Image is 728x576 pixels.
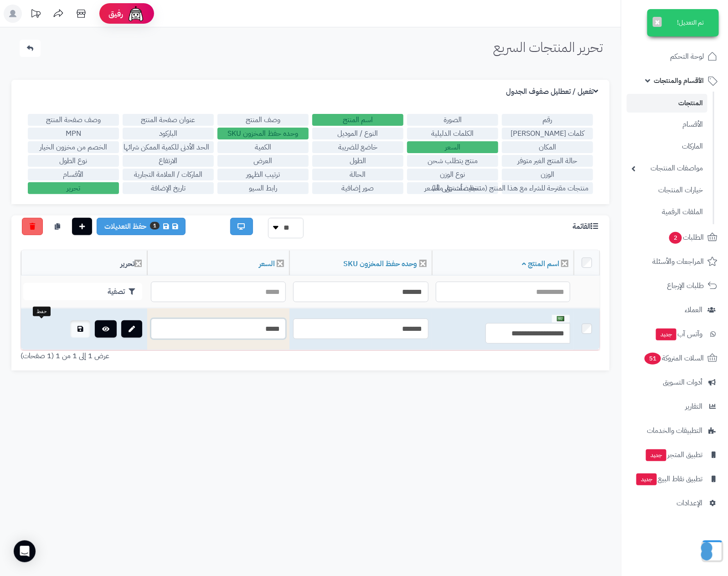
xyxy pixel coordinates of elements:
span: أدوات التسويق [663,376,702,389]
span: تطبيق المتجر [645,448,702,461]
a: الماركات [627,137,707,156]
label: تخفيضات على السعر [407,182,498,194]
img: العربية [557,316,564,321]
a: التطبيقات والخدمات [627,420,723,442]
a: الملفات الرقمية [627,202,707,222]
div: عرض 1 إلى 1 من 1 (1 صفحات) [14,351,310,361]
a: تطبيق المتجرجديد [627,444,723,466]
a: لوحة التحكم [627,46,723,67]
span: رفيق [108,8,123,19]
label: الخصم من مخزون الخيار [28,141,119,153]
label: خاضع للضريبة [312,141,403,153]
a: مواصفات المنتجات [627,159,707,178]
span: السلات المتروكة [644,352,704,365]
span: الإعدادات [676,497,702,509]
a: اسم المنتج [522,258,559,269]
label: الحالة [312,169,403,180]
span: 51 [645,353,661,365]
button: × [653,17,662,27]
label: صور إضافية [312,182,403,194]
div: تم التعديل! [647,9,719,36]
label: المكان [502,141,593,153]
label: كلمات [PERSON_NAME] [502,128,593,139]
a: التقارير [627,396,723,417]
span: جديد [636,473,657,485]
label: نوع الوزن [407,169,498,180]
label: النوع / الموديل [312,128,403,139]
a: حفظ التعديلات [97,218,186,235]
label: الصورة [407,114,498,126]
a: المراجعات والأسئلة [627,251,723,273]
label: تحرير [28,182,119,194]
a: العملاء [627,299,723,321]
label: الماركات / العلامة التجارية [123,169,214,180]
span: المراجعات والأسئلة [652,255,704,268]
span: الطلبات [668,231,704,244]
a: خيارات المنتجات [627,180,707,200]
label: الطول [312,155,403,167]
a: السلات المتروكة51 [627,347,723,369]
span: لوحة التحكم [670,50,704,63]
span: التطبيقات والخدمات [647,424,702,437]
label: الوزن [502,169,593,180]
label: نوع الطول [28,155,119,167]
span: 2 [669,232,682,244]
a: الإعدادات [627,492,723,514]
a: أدوات التسويق [627,371,723,393]
label: العرض [217,155,309,167]
span: الأقسام والمنتجات [654,74,704,87]
div: حفظ [33,307,51,317]
h3: القائمة [573,222,600,231]
label: تاريخ الإضافة [123,182,214,194]
label: الباركود [123,128,214,139]
label: الكمية [217,141,309,153]
label: اسم المنتج [312,114,403,126]
label: الارتفاع [123,155,214,167]
label: وصف المنتج [217,114,309,126]
a: السعر [259,258,275,269]
label: السعر [407,141,498,153]
button: تصفية [23,283,142,300]
span: تطبيق نقاط البيع [635,473,702,485]
span: طلبات الإرجاع [667,279,704,292]
a: تطبيق نقاط البيعجديد [627,468,723,490]
div: Open Intercom Messenger [14,540,36,562]
label: الحد الأدنى للكمية الممكن شرائها [123,141,214,153]
a: طلبات الإرجاع [627,275,723,297]
label: رابط السيو [217,182,309,194]
label: عنوان صفحة المنتج [123,114,214,126]
a: الأقسام [627,115,707,134]
span: وآتس آب [655,328,702,340]
label: الأقسام [28,169,119,180]
a: المنتجات [627,94,707,113]
label: ترتيب الظهور [217,169,309,180]
span: 1 [150,222,160,230]
label: رقم [502,114,593,126]
a: الطلبات2 [627,226,723,248]
img: ai-face.png [127,5,145,23]
h1: تحرير المنتجات السريع [493,40,603,55]
label: وحده حفظ المخزون SKU [217,128,309,139]
label: وصف صفحة المنتج [28,114,119,126]
a: تحديثات المنصة [24,5,47,25]
span: جديد [646,449,666,461]
label: منتج يتطلب شحن [407,155,498,167]
span: جديد [656,329,676,340]
a: وحده حفظ المخزون SKU [344,258,418,269]
label: الكلمات الدليلية [407,128,498,139]
span: التقارير [685,400,702,413]
label: MPN [28,128,119,139]
label: منتجات مقترحة للشراء مع هذا المنتج (منتجات تُشترى معًا) [502,182,593,194]
h3: تفعيل / تعطليل صفوف الجدول [506,87,600,96]
a: وآتس آبجديد [627,323,723,345]
span: العملاء [685,303,702,316]
label: حالة المنتج الغير متوفر [502,155,593,167]
th: تحرير [21,251,147,276]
